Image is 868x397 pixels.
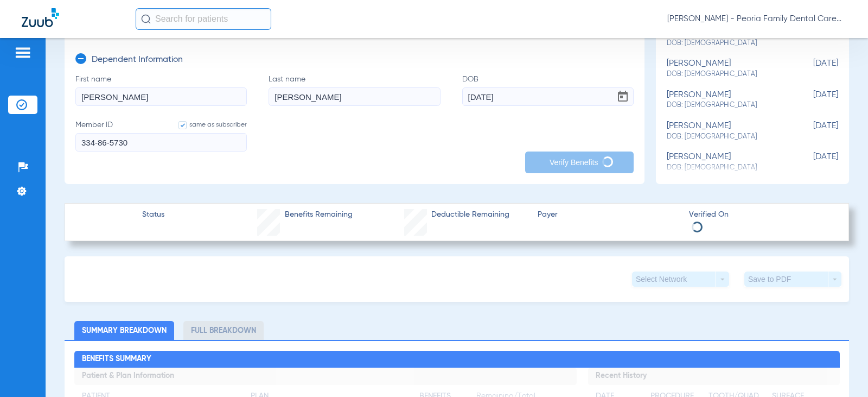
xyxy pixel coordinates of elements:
div: [PERSON_NAME] [667,121,784,141]
label: Member ID [75,119,247,152]
span: [DATE] [784,59,838,79]
input: Search for patients [136,8,271,30]
div: [PERSON_NAME] [667,152,784,172]
input: DOBOpen calendar [462,87,634,106]
img: Search Icon [141,14,151,24]
span: DOB: [DEMOGRAPHIC_DATA] [667,39,784,48]
span: DOB: [DEMOGRAPHIC_DATA] [667,70,784,79]
img: hamburger-icon [14,46,31,59]
span: Deductible Remaining [431,209,509,220]
input: Last name [269,87,440,106]
label: same as subscriber [168,119,247,130]
span: Payer [538,209,680,220]
span: [DATE] [784,121,838,141]
span: [DATE] [784,152,838,172]
label: DOB [462,74,634,106]
input: First name [75,87,247,106]
input: Member IDsame as subscriber [75,133,247,152]
label: Last name [269,74,440,106]
span: [PERSON_NAME] - Peoria Family Dental Care [667,14,846,24]
h3: Dependent Information [92,55,183,66]
span: Benefits Remaining [285,209,353,220]
img: Zuub Logo [22,8,59,27]
span: DOB: [DEMOGRAPHIC_DATA] [667,132,784,142]
span: Status [142,209,164,220]
li: Full Breakdown [183,321,264,340]
button: Verify Benefits [525,152,634,173]
span: [DATE] [784,90,838,110]
h2: Benefits Summary [74,351,840,368]
button: Open calendar [612,86,634,108]
li: Summary Breakdown [74,321,174,340]
div: [PERSON_NAME] [667,90,784,110]
label: First name [75,74,247,106]
span: Verified On [689,209,831,220]
span: DOB: [DEMOGRAPHIC_DATA] [667,100,784,110]
div: [PERSON_NAME] [667,59,784,79]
